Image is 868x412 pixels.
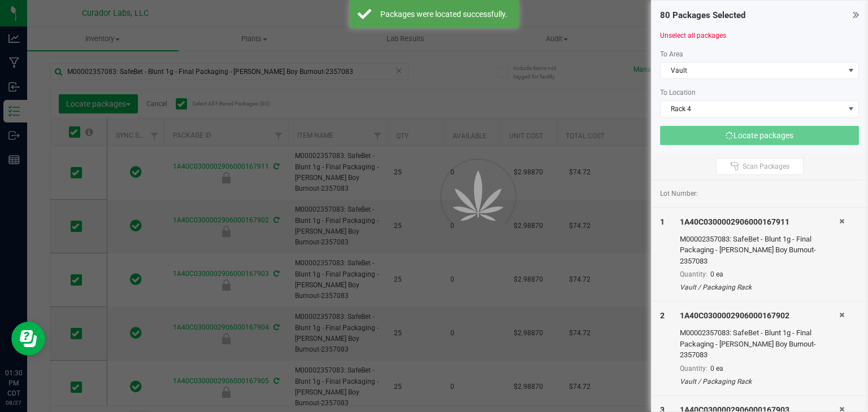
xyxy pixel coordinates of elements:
span: Lot Number: [660,189,698,199]
span: 2 [660,311,665,320]
span: To Location [660,89,696,97]
span: 0 ea [710,365,723,372]
span: To Area [660,50,683,58]
div: M00002357083: SafeBet - Blunt 1g - Final Packaging - [PERSON_NAME] Boy Burnout-2357083 [680,234,839,267]
div: Packages were located successfully. [377,8,510,20]
span: 1 [660,217,665,226]
span: Quantity: [680,365,708,372]
div: Vault / Packaging Rack [680,282,839,292]
a: Unselect all packages [660,32,726,40]
div: 1A40C0300002906000167902 [680,310,839,322]
button: Scan Packages [716,158,804,175]
span: Rack 4 [661,101,844,117]
span: 0 ea [710,270,723,278]
span: Scan Packages [743,162,789,171]
span: Vault [661,63,844,78]
span: Quantity: [680,270,708,278]
div: M00002357083: SafeBet - Blunt 1g - Final Packaging - [PERSON_NAME] Boy Burnout-2357083 [680,327,839,361]
div: 1A40C0300002906000167911 [680,216,839,228]
button: Locate packages [660,126,859,145]
div: Vault / Packaging Rack [680,376,839,387]
iframe: Resource center [11,322,45,356]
